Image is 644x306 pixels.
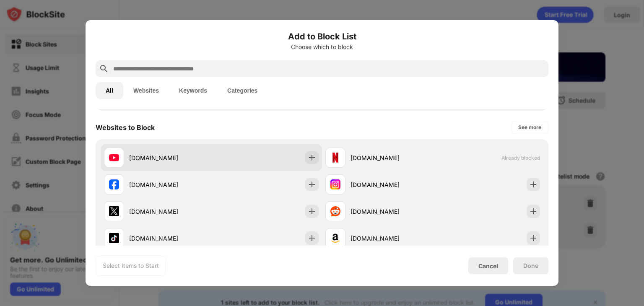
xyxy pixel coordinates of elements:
div: [DOMAIN_NAME] [129,207,211,216]
div: [DOMAIN_NAME] [129,153,211,162]
img: favicons [109,206,119,216]
div: [DOMAIN_NAME] [351,153,433,162]
div: Websites to Block [96,123,155,132]
span: Already blocked [501,155,540,161]
h6: Add to Block List [96,30,548,43]
div: Done [523,262,538,269]
button: Categories [217,82,267,99]
div: [DOMAIN_NAME] [351,180,433,189]
img: favicons [109,153,119,163]
img: favicons [330,206,340,216]
div: [DOMAIN_NAME] [351,234,433,243]
div: Select Items to Start [103,262,159,270]
img: search.svg [99,64,109,74]
button: Websites [123,82,169,99]
div: Choose which to block [96,44,548,50]
img: favicons [109,233,119,243]
img: favicons [330,153,340,163]
img: favicons [330,179,340,189]
button: All [96,82,123,99]
img: favicons [330,233,340,243]
button: Keywords [169,82,217,99]
div: Cancel [478,262,498,270]
img: favicons [109,179,119,189]
div: See more [518,123,541,132]
div: [DOMAIN_NAME] [129,234,211,243]
div: [DOMAIN_NAME] [129,180,211,189]
div: [DOMAIN_NAME] [351,207,433,216]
